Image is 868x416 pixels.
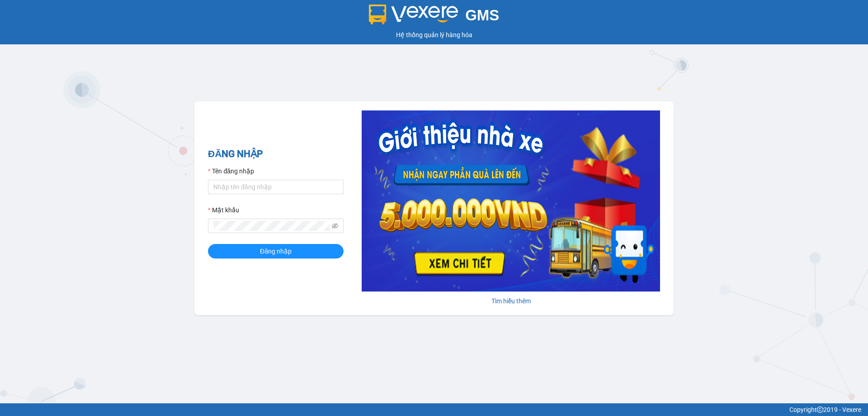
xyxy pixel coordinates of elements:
img: logo 2 [369,5,458,24]
span: copyright [817,406,823,413]
input: Tên đăng nhập [208,180,344,194]
h2: ĐĂNG NHẬP [208,147,344,162]
span: eye-invisible [332,223,338,229]
span: Đăng nhập [260,246,292,256]
div: Hệ thống quản lý hàng hóa [2,30,866,40]
div: Copyright 2019 - Vexere [7,405,861,415]
span: GMS [465,7,499,24]
div: Tìm hiểu thêm [362,296,660,306]
button: Đăng nhập [208,244,344,258]
input: Mật khẩu [213,221,330,231]
a: GMS [369,14,500,21]
label: Mật khẩu [208,205,239,215]
img: banner-0 [362,110,660,292]
label: Tên đăng nhập [208,166,254,176]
